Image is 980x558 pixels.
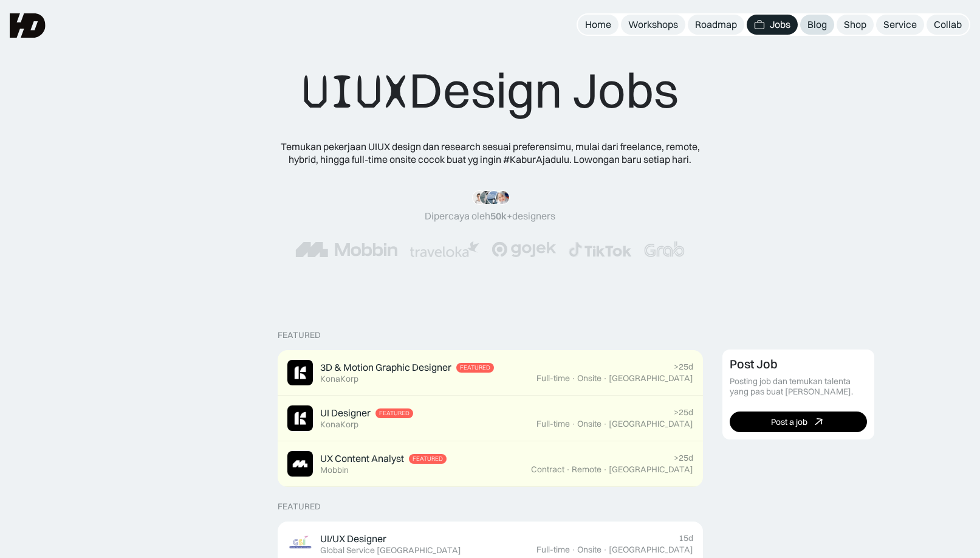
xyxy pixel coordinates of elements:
div: · [571,419,576,429]
a: Home [578,15,618,35]
a: Collab [927,15,969,35]
div: Full-time [536,419,570,429]
div: · [566,464,571,475]
div: 3D & Motion Graphic Designer [320,361,451,374]
div: · [603,545,608,555]
div: Featured [460,364,490,371]
img: Job Image [287,360,313,385]
div: >25d [674,362,693,372]
div: Mobbin [320,465,349,475]
a: Job ImageUI DesignerFeaturedKonaKorp>25dFull-time·Onsite·[GEOGRAPHIC_DATA] [278,396,703,441]
div: KonaKorp [320,419,358,430]
a: Post a job [730,412,867,432]
div: Posting job dan temukan talenta yang pas buat [PERSON_NAME]. [730,376,867,397]
div: 15d [679,533,693,543]
div: Home [585,18,611,31]
div: Global Service [GEOGRAPHIC_DATA] [320,545,461,556]
div: Jobs [770,18,790,31]
div: Temukan pekerjaan UIUX design dan research sesuai preferensimu, mulai dari freelance, remote, hyb... [272,140,709,166]
img: Job Image [287,451,313,477]
a: Service [876,15,924,35]
img: Job Image [287,405,313,431]
div: Blog [807,18,827,31]
div: [GEOGRAPHIC_DATA] [609,373,693,384]
div: Onsite [577,373,601,384]
div: · [603,373,608,384]
div: · [603,464,608,475]
div: · [571,373,576,384]
div: UI/UX Designer [320,532,386,545]
div: KonaKorp [320,374,358,384]
a: Roadmap [688,15,744,35]
div: Shop [844,18,866,31]
a: Shop [837,15,874,35]
div: [GEOGRAPHIC_DATA] [609,545,693,555]
div: Featured [413,455,443,463]
div: Full-time [536,373,570,384]
div: >25d [674,407,693,418]
div: Contract [531,464,564,475]
a: Jobs [747,15,798,35]
span: 50k+ [490,210,512,222]
div: Design Jobs [302,61,679,121]
div: Service [883,18,917,31]
a: Job ImageUX Content AnalystFeaturedMobbin>25dContract·Remote·[GEOGRAPHIC_DATA] [278,441,703,487]
a: Blog [800,15,834,35]
div: Full-time [536,545,570,555]
a: Workshops [621,15,685,35]
div: >25d [674,453,693,463]
div: Onsite [577,545,601,555]
div: [GEOGRAPHIC_DATA] [609,419,693,429]
div: Post a job [771,417,807,427]
div: UI Designer [320,407,371,419]
div: Featured [278,330,321,340]
img: Job Image [287,531,313,557]
span: UIUX [302,63,409,121]
div: Post Job [730,357,778,371]
div: Onsite [577,419,601,429]
div: Remote [572,464,601,475]
div: [GEOGRAPHIC_DATA] [609,464,693,475]
a: Job Image3D & Motion Graphic DesignerFeaturedKonaKorp>25dFull-time·Onsite·[GEOGRAPHIC_DATA] [278,350,703,396]
div: Dipercaya oleh designers [425,210,555,222]
div: UX Content Analyst [320,452,404,465]
div: · [571,545,576,555]
div: Workshops [628,18,678,31]
div: Featured [278,501,321,512]
div: Collab [934,18,962,31]
div: Featured [379,410,409,417]
div: · [603,419,608,429]
div: Roadmap [695,18,737,31]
